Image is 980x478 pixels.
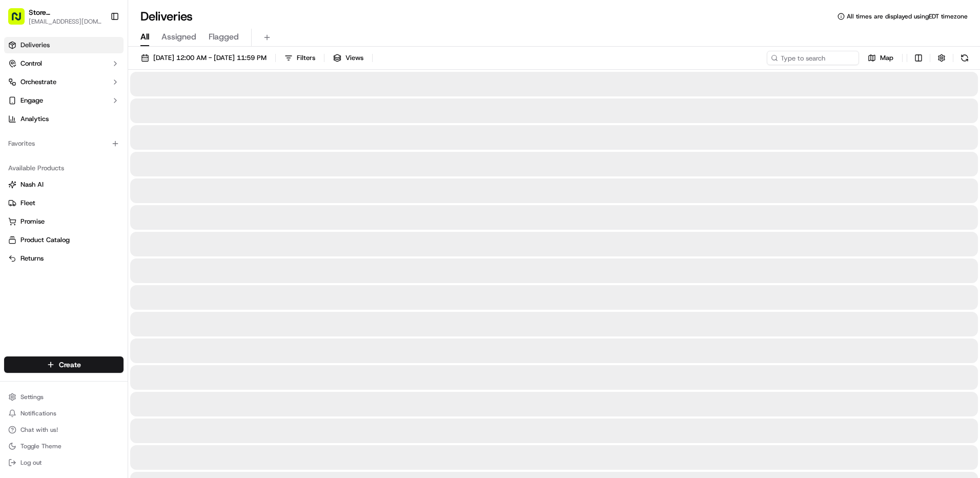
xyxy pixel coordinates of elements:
[4,55,124,72] button: Control
[4,423,124,437] button: Chat with us!
[8,217,119,226] a: Promise
[4,92,124,109] button: Engage
[4,250,124,267] button: Returns
[847,12,968,21] span: All times are displayed using EDT timezone
[4,74,124,90] button: Orchestrate
[4,195,124,211] button: Fleet
[209,31,239,43] span: Flagged
[161,31,196,43] span: Assigned
[4,111,124,127] a: Analytics
[4,176,124,193] button: Nash AI
[21,459,42,467] span: Log out
[345,53,363,63] span: Views
[21,235,70,245] span: Product Catalog
[21,442,62,450] span: Toggle Theme
[4,135,124,152] div: Favorites
[21,77,56,87] span: Orchestrate
[136,51,271,65] button: [DATE] 12:00 AM - [DATE] 11:59 PM
[140,31,149,43] span: All
[21,217,45,226] span: Promise
[21,393,44,401] span: Settings
[140,8,193,25] h1: Deliveries
[59,360,81,370] span: Create
[329,51,368,65] button: Views
[21,198,35,208] span: Fleet
[4,356,124,373] button: Create
[8,254,119,263] a: Returns
[8,180,119,189] a: Nash AI
[863,51,898,65] button: Map
[4,4,106,29] button: Store [STREET_ADDRESS] ([GEOGRAPHIC_DATA]) (Just Salad)[EMAIL_ADDRESS][DOMAIN_NAME]
[4,37,124,53] a: Deliveries
[29,17,105,26] button: [EMAIL_ADDRESS][DOMAIN_NAME]
[767,51,859,65] input: Type to search
[21,426,58,434] span: Chat with us!
[21,180,44,189] span: Nash AI
[4,439,124,453] button: Toggle Theme
[21,409,56,417] span: Notifications
[21,254,44,263] span: Returns
[957,51,972,65] button: Refresh
[21,59,42,68] span: Control
[21,41,50,50] span: Deliveries
[29,7,105,17] button: Store [STREET_ADDRESS] ([GEOGRAPHIC_DATA]) (Just Salad)
[4,232,124,248] button: Product Catalog
[8,198,119,208] a: Fleet
[21,96,43,105] span: Engage
[4,160,124,176] div: Available Products
[4,455,124,470] button: Log out
[4,390,124,404] button: Settings
[280,51,320,65] button: Filters
[8,235,119,245] a: Product Catalog
[21,114,49,124] span: Analytics
[153,53,267,63] span: [DATE] 12:00 AM - [DATE] 11:59 PM
[880,53,893,63] span: Map
[4,213,124,230] button: Promise
[4,406,124,421] button: Notifications
[297,53,315,63] span: Filters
